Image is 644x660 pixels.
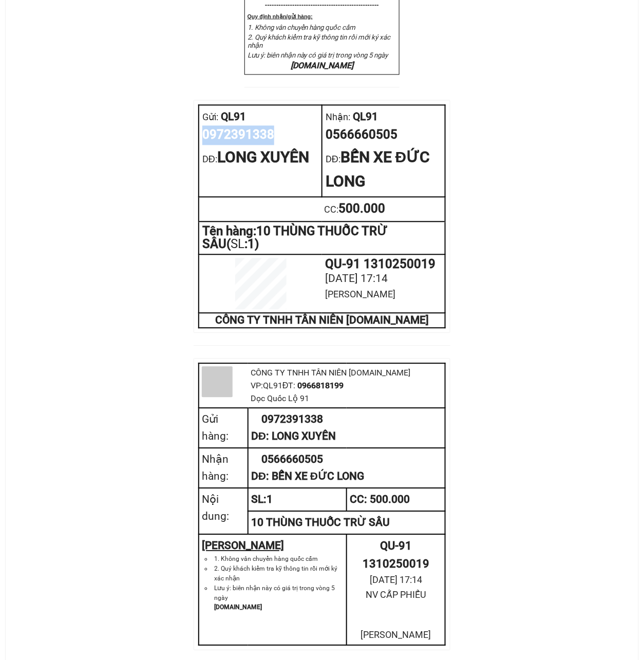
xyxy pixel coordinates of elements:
span: Gửi: [202,112,218,123]
span: SL [231,237,244,252]
div: 0972391338 [202,126,318,145]
div: 500.000 [324,200,443,219]
div: QU-91 1310250019 [350,538,442,573]
div: DĐ: LONG XUYÊN [251,428,442,445]
u: [PERSON_NAME] [202,540,284,552]
div: NV CẤP PHIẾU [350,588,442,602]
span: ----------------------------------------------- [272,1,379,9]
div: QL91 [202,109,318,126]
span: BẾN XE ĐỨC LONG [326,148,430,191]
div: CC : 500.000 [350,492,442,508]
div: Dọc Quốc Lộ 91 [251,392,442,405]
span: 2. Quý khách kiểm tra kỹ thông tin rồi mới ký xác nhận [248,33,391,49]
div: QU-91 1310250019 [325,258,442,271]
td: Nhận hàng: [199,448,248,488]
td: 10 THÙNG THUỐC TRỪ SÂU [248,512,445,535]
span: LONG XUYÊN [217,148,309,166]
div: QL91 [326,109,442,126]
div: [DATE] 17:14 [350,573,442,588]
div: DĐ: BẾN XE ĐỨC LONG [251,468,442,485]
span: 1. Không vân chuyển hàng quốc cấm [248,24,356,31]
td: CÔNG TY TNHH TÂN NIÊN [DOMAIN_NAME] [199,313,445,328]
div: [PERSON_NAME] [350,628,442,643]
td: Nội dung: [199,488,248,535]
span: 0966818199 [298,381,344,391]
td: 0972391338 [248,408,445,448]
li: 1. Không vân chuyển hàng quốc cấm [212,555,344,564]
div: [PERSON_NAME] [325,288,442,302]
strong: Quy định nhận/gửi hàng: [248,13,313,20]
div: CÔNG TY TNHH TÂN NIÊN [DOMAIN_NAME] [251,367,442,380]
span: Lưu ý: biên nhận này có giá trị trong vòng 5 ngày [248,51,388,59]
td: 0566660505 [248,448,445,488]
span: DĐ: [326,154,340,165]
span: CC : [324,204,338,215]
li: Lưu ý: biên nhận này có giá trị trong vòng 5 ngày [212,584,344,613]
li: 2. Quý khách kiểm tra kỹ thông tin rồi mới ký xác nhận [212,564,344,584]
div: VP: QL91 ĐT: [251,380,442,392]
span: DĐ: [202,154,217,165]
div: [DATE] 17:14 [325,271,442,288]
strong: [DOMAIN_NAME] [214,604,262,611]
div: Tên hàng: 10 THÙNG THUỐC TRỪ SÂU ( : 1 ) [202,225,442,251]
span: Nhận: [326,112,350,123]
td: Gửi hàng: [199,408,248,448]
td: SL: 1 [248,488,347,512]
em: [DOMAIN_NAME] [291,61,353,70]
div: 0566660505 [326,126,442,145]
span: --- [265,1,272,9]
